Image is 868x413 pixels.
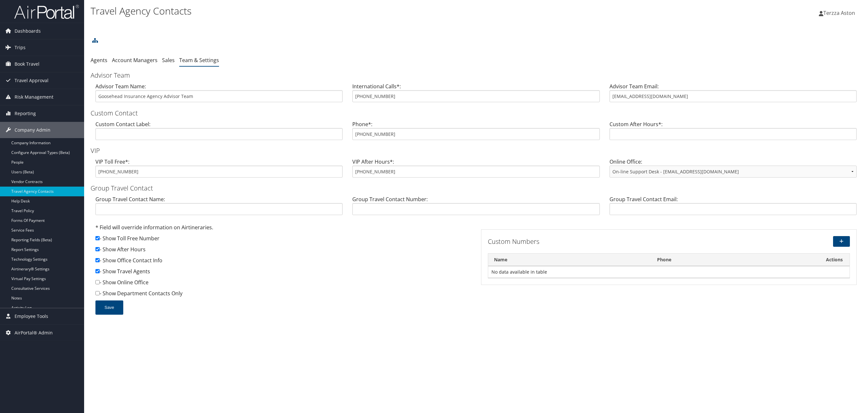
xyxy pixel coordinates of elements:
[605,120,862,145] div: Custom After Hours*:
[15,23,41,39] span: Dashboards
[488,266,850,278] td: No data available in table
[488,254,651,266] th: Name: activate to sort column descending
[15,89,53,105] span: Risk Management
[819,3,862,23] a: Terzza Aston
[95,289,471,300] div: - Show Department Contacts Only
[347,158,604,183] div: VIP After Hours*:
[605,158,862,183] div: Online Office:
[488,237,728,246] h3: Custom Numbers
[91,158,347,183] div: VIP Toll Free*:
[91,57,107,64] a: Agents
[112,57,158,64] a: Account Managers
[91,109,862,118] h3: Custom Contact
[95,245,471,256] div: - Show After Hours
[347,195,604,220] div: Group Travel Contact Number:
[95,234,471,245] div: - Show Toll Free Number
[605,82,862,107] div: Advisor Team Email:
[15,39,26,56] span: Trips
[95,223,471,234] div: * Field will override information on Airtineraries.
[179,57,219,64] a: Team & Settings
[162,57,175,64] a: Sales
[95,267,471,278] div: - Show Travel Agents
[823,9,855,16] span: Terzza Aston
[91,195,347,220] div: Group Travel Contact Name:
[91,82,347,107] div: Advisor Team Name:
[347,120,604,145] div: Phone*:
[91,120,347,145] div: Custom Contact Label:
[91,4,605,18] h1: Travel Agency Contacts
[95,300,123,315] button: Save
[14,4,79,19] img: airportal-logo.png
[95,256,471,267] div: - Show Office Contact Info
[91,146,862,155] h3: VIP
[95,278,471,289] div: - Show Online Office
[15,105,36,122] span: Reporting
[605,195,862,220] div: Group Travel Contact Email:
[347,82,604,107] div: International Calls*:
[15,122,50,138] span: Company Admin
[15,325,53,341] span: AirPortal® Admin
[91,184,862,193] h3: Group Travel Contact
[91,71,862,80] h3: Advisor Team
[15,72,49,89] span: Travel Approval
[819,254,850,266] th: Actions: activate to sort column ascending
[651,254,819,266] th: Phone: activate to sort column ascending
[15,56,39,72] span: Book Travel
[15,308,48,324] span: Employee Tools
